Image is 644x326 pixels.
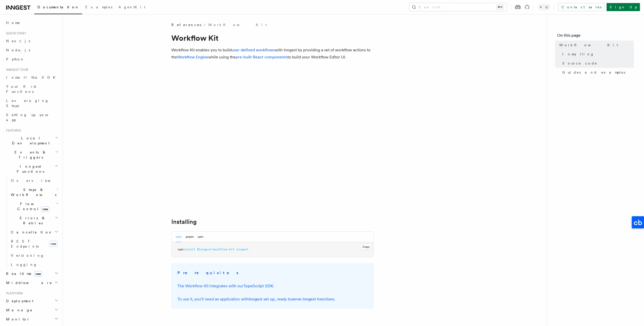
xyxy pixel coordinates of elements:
[236,55,287,59] a: pre-built React components
[562,70,625,75] span: Guides and examples
[4,308,33,313] span: Manage
[198,232,203,242] button: yarn
[6,57,25,61] span: Python
[9,187,56,197] span: Steps & Workflows
[37,5,79,9] span: Documentation
[4,136,55,146] span: Local Development
[9,260,59,269] a: Logging
[178,248,183,251] span: npm
[232,48,275,52] a: user-defined workflows
[9,176,59,185] a: Overview
[4,176,59,269] div: Inngest Functions
[9,215,55,226] span: Errors & Retries
[559,42,618,48] span: Workflow Kit
[82,2,115,14] a: Examples
[6,20,20,25] span: Home
[4,36,59,46] a: Next.js
[115,2,148,14] a: AgentKit
[171,33,374,42] h1: Workflow Kit
[186,232,194,242] button: pnpm
[4,128,21,133] span: Features
[177,282,368,290] p: The Workflow Kit integrates with our .
[557,40,634,50] a: Workflow Kit
[71,74,273,195] img: The Workflow Kit provides a Workflow Engine to compose workflow actions on the back end and a set...
[171,218,197,225] a: Installing
[6,39,30,43] span: Next.js
[560,68,634,77] a: Guides and examples
[4,291,23,295] span: Platform
[560,50,634,59] a: Installing
[4,162,59,176] button: Inngest Functions
[11,263,37,267] span: Logging
[4,148,59,162] button: Events & Triggers
[9,230,53,235] span: Cancellation
[4,278,59,287] button: Middleware
[183,248,195,251] span: install
[4,134,59,148] button: Local Development
[9,199,59,213] button: Flow Controlnew
[249,297,275,301] a: Inngest set up
[171,47,374,61] p: Workflow Kit enables you to build with Inngest by providing a set of workflow actions to the whil...
[118,5,145,9] span: AgentKit
[560,59,634,68] a: Source code
[538,4,550,10] button: Toggle dark mode
[6,113,50,122] span: Setting up your app
[171,22,201,27] span: References
[4,73,59,82] a: Install the SDK
[292,297,334,301] a: serve Inngest functions
[177,55,208,59] a: Workflow Engine
[558,3,605,11] a: Contact sales
[34,2,82,14] a: Documentation
[9,213,59,228] button: Errors & Retries
[176,232,182,242] button: npm
[4,296,59,306] button: Deployment
[6,99,49,108] span: Leveraging Steps
[6,48,30,52] span: Node.js
[9,228,59,237] button: Cancellation
[607,3,640,11] a: Sign Up
[4,55,59,64] a: Python
[4,82,59,96] a: Your first Functions
[9,185,59,199] button: Steps & Workflows
[4,46,59,55] a: Node.js
[236,248,248,251] span: inngest
[4,280,52,285] span: Middleware
[177,296,368,303] p: To use it, you'll need an application with , ready to .
[4,317,30,322] span: Monitor
[6,75,58,79] span: Install the SDK
[4,271,42,276] span: Realtime
[177,270,239,275] strong: Prerequisites
[562,52,594,57] span: Installing
[4,18,59,27] a: Home
[562,61,597,66] span: Source code
[4,31,26,35] span: Quick start
[557,32,634,40] h4: On this page
[11,239,39,248] span: REST Endpoints
[9,201,56,211] span: Flow Control
[208,22,267,27] a: Workflow Kit
[360,244,372,250] button: Copy
[496,5,504,10] kbd: ⌘K
[49,241,57,247] span: new
[4,315,59,324] button: Monitor
[6,84,36,94] span: Your first Functions
[11,253,44,257] span: Versioning
[11,179,63,183] span: Overview
[4,298,33,303] span: Deployment
[34,271,42,277] span: new
[9,237,59,251] a: REST Endpointsnew
[41,206,49,212] span: new
[4,269,59,278] button: Realtimenew
[4,96,59,110] a: Leveraging Steps
[409,3,507,11] button: Search...⌘K
[85,5,112,9] span: Examples
[4,306,59,315] button: Manage
[197,248,234,251] span: @inngest/workflow-kit
[4,164,55,174] span: Inngest Functions
[243,284,273,288] a: TypeScript SDK
[4,110,59,124] a: Setting up your app
[9,251,59,260] a: Versioning
[4,150,55,160] span: Events & Triggers
[4,68,28,72] span: Inngest tour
